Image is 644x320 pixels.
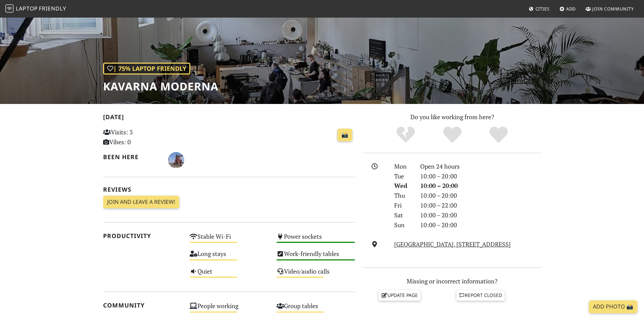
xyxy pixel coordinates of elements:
[103,153,160,161] h2: Been here
[390,181,416,191] div: Wed
[416,181,545,191] div: 10:00 – 20:00
[416,191,545,200] div: 10:00 – 20:00
[103,63,190,74] div: | 75% Laptop Friendly
[103,302,182,309] h2: Community
[16,5,38,12] span: Laptop
[103,80,218,93] h1: Kavarna Moderna
[186,248,272,265] div: Long stays
[456,290,505,300] a: Report closed
[168,155,184,164] span: Boštjan Trebušnik
[168,152,184,168] img: 6085-bostjan.jpg
[416,210,545,220] div: 10:00 – 20:00
[39,5,66,12] span: Friendly
[272,300,359,318] div: Group tables
[186,231,272,248] div: Stable Wi-Fi
[390,162,416,171] div: Mon
[103,127,182,147] p: Visits: 3 Vibes: 0
[337,129,352,142] a: 📸
[390,171,416,181] div: Tue
[390,220,416,230] div: Sun
[103,232,182,239] h2: Productivity
[475,126,522,144] div: Definitely!
[363,276,541,286] p: Missing or incorrect information?
[416,162,545,171] div: Open 24 hours
[382,126,429,144] div: No
[272,248,359,265] div: Work-friendly tables
[583,3,637,15] a: Join Community
[379,290,421,300] a: Update page
[566,6,576,12] span: Add
[390,191,416,200] div: Thu
[103,186,355,193] h2: Reviews
[429,126,476,144] div: Yes
[557,3,579,15] a: Add
[103,196,179,209] a: Join and leave a review!
[416,220,545,230] div: 10:00 – 20:00
[416,200,545,210] div: 10:00 – 22:00
[416,171,545,181] div: 10:00 – 20:00
[5,4,14,13] img: LaptopFriendly
[186,300,272,318] div: People working
[103,113,355,123] h2: [DATE]
[272,231,359,248] div: Power sockets
[186,266,272,283] div: Quiet
[390,210,416,220] div: Sat
[535,6,550,12] span: Cities
[363,112,541,122] p: Do you like working from here?
[272,266,359,283] div: Video/audio calls
[394,240,511,248] a: [GEOGRAPHIC_DATA], [STREET_ADDRESS]
[589,300,637,313] a: Add Photo 📸
[390,200,416,210] div: Fri
[526,3,552,15] a: Cities
[5,3,66,15] a: LaptopFriendly LaptopFriendly
[592,6,634,12] span: Join Community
